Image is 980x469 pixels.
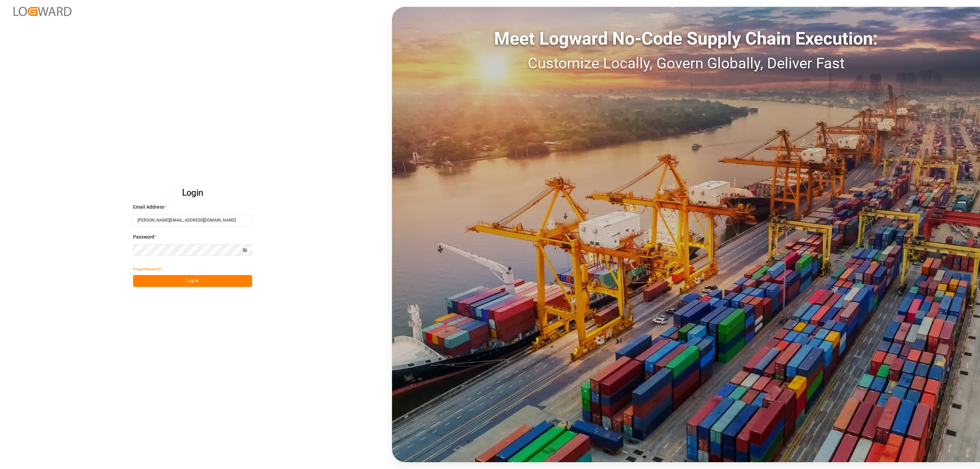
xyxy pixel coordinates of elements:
button: Log In [133,275,252,287]
span: Email Address [133,204,164,211]
input: Enter your email [133,214,252,226]
img: Logward_new_orange.png [14,7,71,16]
button: Forgot Password? [133,263,161,275]
h2: Login [133,182,252,204]
div: Meet Logward No-Code Supply Chain Execution: [392,26,980,52]
span: Password [133,233,154,241]
div: Customize Locally, Govern Globally, Deliver Fast [392,52,980,75]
